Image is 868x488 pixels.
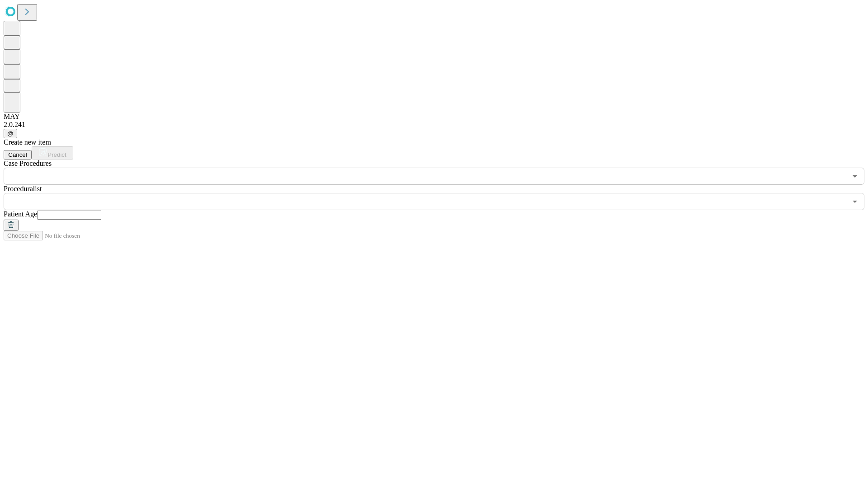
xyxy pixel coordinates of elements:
[4,129,17,138] button: @
[849,170,861,183] button: Open
[4,160,52,167] span: Scheduled Procedure
[4,210,37,218] span: Patient Age
[4,150,32,160] button: Cancel
[4,113,864,121] div: MAY
[4,121,864,129] div: 2.0.241
[32,146,73,160] button: Predict
[7,130,14,137] span: @
[4,185,42,192] span: Proceduralist
[8,151,27,158] span: Cancel
[4,138,51,146] span: Create new item
[849,195,861,208] button: Open
[47,151,66,158] span: Predict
